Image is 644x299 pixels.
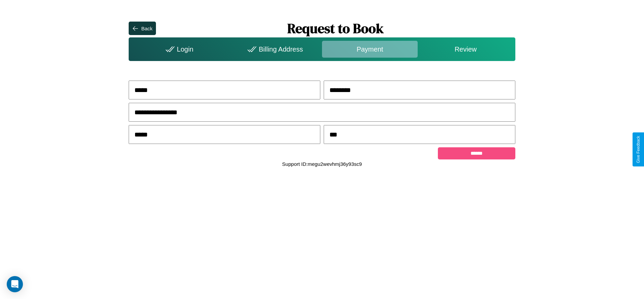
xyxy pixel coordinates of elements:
div: Billing Address [226,41,322,58]
div: Open Intercom Messenger [7,276,23,292]
p: Support ID: megu2wevhmj36y93sc9 [282,159,362,169]
div: Review [418,41,513,58]
div: Login [130,41,226,58]
div: Back [141,26,152,31]
div: Payment [322,41,418,58]
div: Give Feedback [636,136,641,163]
button: Back [129,22,156,35]
h1: Request to Book [156,19,515,37]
